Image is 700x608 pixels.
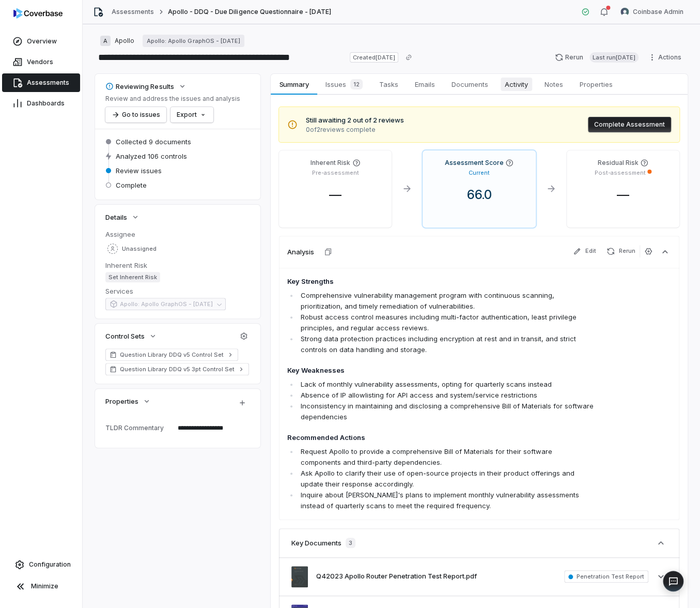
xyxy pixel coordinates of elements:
[564,570,648,583] span: Penetration Test Report
[602,245,640,257] button: Rerun
[589,52,639,63] span: Last run [DATE]
[447,78,492,91] span: Documents
[105,363,249,375] a: Question Library DDQ v5 3pt Control Set
[298,490,594,511] li: Inquire about [PERSON_NAME]'s plans to implement monthly vulnerability assessments instead of qua...
[105,272,160,282] span: Set Inherent Risk
[105,212,127,222] span: Details
[298,401,594,422] li: Inconsistency in maintaining and disclosing a comprehensive Bill of Materials for software depend...
[458,187,500,202] span: 66.0
[122,245,157,253] span: Unassigned
[4,576,78,597] button: Minimize
[316,571,477,582] button: Q42023 Apollo Router Penetration Test Report.pdf
[116,180,147,190] span: Complete
[2,53,80,71] a: Vendors
[102,208,143,226] button: Details
[120,365,235,373] span: Question Library DDQ v5 3pt Control Set
[116,166,162,175] span: Review issues
[346,538,355,548] span: 3
[375,78,402,91] span: Tasks
[310,159,350,167] h4: Inherent Risk
[4,555,78,574] a: Configuration
[102,77,190,96] button: Reviewing Results
[291,566,308,587] img: 733ebe5f103d48489dd7ad28be932f30.jpg
[614,4,690,20] button: Coinbase Admin avatarCoinbase Admin
[29,560,71,569] span: Configuration
[620,8,629,16] img: Coinbase Admin avatar
[594,169,645,177] p: Post-assessment
[312,169,359,177] p: Pre-assessment
[13,8,63,19] img: logo-D7KZi-bG.svg
[549,50,645,65] button: RerunLast run[DATE]
[287,433,594,443] h4: Recommended Actions
[31,582,58,590] span: Minimize
[105,348,238,361] a: Question Library DDQ v5 Control Set
[2,73,80,92] a: Assessments
[287,366,594,376] h4: Key Weaknesses
[399,48,418,67] button: Copy link
[588,117,671,132] button: Complete Assessment
[575,78,617,91] span: Properties
[105,286,250,296] dt: Services
[298,446,594,468] li: Request Apollo to provide a comprehensive Bill of Materials for their software components and thi...
[444,159,503,167] h4: Assessment Score
[298,333,594,355] li: Strong data protection practices including encryption at rest and in transit, and strict controls...
[321,77,367,92] span: Issues
[102,392,154,411] button: Properties
[105,230,250,239] dt: Assignee
[105,397,138,406] span: Properties
[105,95,240,103] p: Review and address the issues and analysis
[116,137,191,146] span: Collected 9 documents
[105,82,174,91] div: Reviewing Results
[306,115,404,126] span: Still awaiting 2 out of 2 reviews
[298,379,594,390] li: Lack of monthly vulnerability assessments, opting for quarterly scans instead
[170,107,213,123] button: Export
[469,169,490,177] p: Current
[321,187,350,202] span: —
[633,8,683,16] span: Coinbase Admin
[167,8,331,16] span: Apollo - DDQ - Due Diligence Questionnaire - [DATE]
[298,312,594,333] li: Robust access control measures including multi-factor authentication, least privilege principles,...
[105,424,174,432] div: TLDR Commentary
[115,37,134,45] span: Apollo
[27,58,53,66] span: Vendors
[102,327,160,345] button: Control Sets
[306,126,404,134] span: 0 of 2 reviews complete
[350,52,398,63] span: Created [DATE]
[143,35,244,47] a: Apollo: Apollo GraphOS - [DATE]
[298,468,594,490] li: Ask Apollo to clarify their use of open-source projects in their product offerings and update the...
[597,159,638,167] h4: Residual Risk
[609,187,637,202] span: —
[27,79,69,87] span: Assessments
[2,94,80,113] a: Dashboards
[27,99,65,108] span: Dashboards
[112,8,154,16] a: Assessments
[275,78,313,91] span: Summary
[120,351,224,359] span: Question Library DDQ v5 Control Set
[2,32,80,51] a: Overview
[569,245,600,257] button: Edit
[116,151,187,161] span: Analyzed 106 controls
[540,78,567,91] span: Notes
[291,538,341,548] h3: Key Documents
[501,78,532,91] span: Activity
[411,78,439,91] span: Emails
[27,37,57,45] span: Overview
[287,277,594,287] h4: Key Strengths
[97,32,137,50] button: AApollo
[105,107,166,123] button: Go to issues
[298,290,594,312] li: Comprehensive vulnerability management program with continuous scanning, prioritization, and time...
[287,247,314,256] h3: Analysis
[645,50,688,65] button: Actions
[105,331,145,341] span: Control Sets
[350,79,363,89] span: 12
[105,261,250,270] dt: Inherent Risk
[298,390,594,401] li: Absence of IP allowlisting for API access and system/service restrictions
